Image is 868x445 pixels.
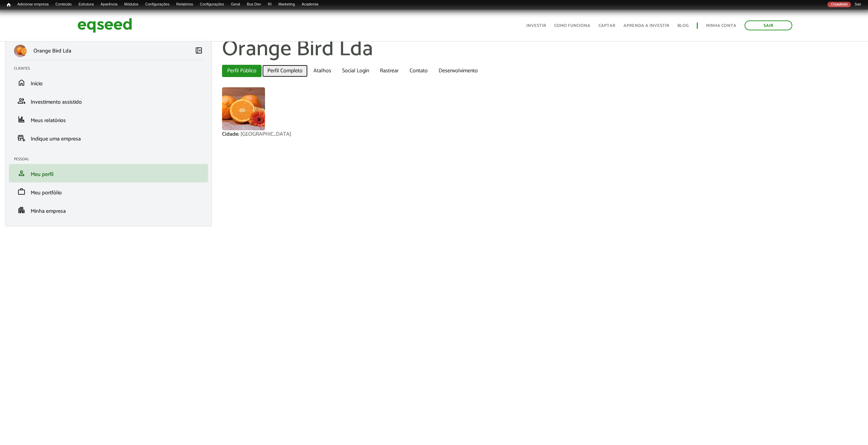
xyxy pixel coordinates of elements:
span: Meus relatórios [31,116,66,125]
a: groupInvestimento assistido [14,97,203,105]
a: Configurações [142,2,173,7]
li: Meus relatórios [9,110,208,129]
a: Marketing [275,2,298,7]
li: Minha empresa [9,201,208,219]
a: homeInício [14,78,203,87]
span: left_panel_close [195,46,203,55]
span: Minha empresa [31,207,66,216]
h2: Clientes [14,66,208,71]
p: Orange Bird Lda [33,48,71,54]
span: home [17,78,26,87]
span: group [17,97,26,105]
img: Foto de Orange Bird Lda [222,87,265,130]
a: Aparência [97,2,121,7]
a: Estrutura [75,2,97,7]
a: Perfil Completo [262,65,308,77]
a: Conteúdo [52,2,75,7]
a: Bus Dev [244,2,265,7]
a: Blog [677,24,689,28]
a: Sair [851,2,865,7]
a: Aprenda a investir [623,24,669,28]
a: Oláadmin [827,2,851,7]
a: Desenvolvimento [433,65,483,77]
li: Início [9,73,208,92]
a: Atalhos [308,65,336,77]
span: Início [7,2,11,7]
a: Colapsar menu [195,46,203,56]
a: Sair [745,20,792,30]
a: Minha conta [706,24,736,28]
a: Captar [599,24,615,28]
a: Configurações [196,2,227,7]
a: financeMeus relatórios [14,115,203,123]
li: Investimento assistido [9,92,208,110]
a: Contato [404,65,433,77]
a: Como funciona [554,24,590,28]
span: work [17,188,26,196]
a: Ver perfil do usuário. [222,87,265,130]
h2: Pessoal [14,157,208,161]
a: Perfil Público [222,65,262,77]
span: Investimento assistido [31,98,82,107]
a: Adicionar empresa [14,2,52,7]
span: Meu perfil [31,170,54,179]
li: Meu perfil [9,164,208,182]
span: Meu portfólio [31,188,62,197]
a: workMeu portfólio [14,188,203,196]
span: apartment [17,206,26,214]
span: Indique uma empresa [31,134,81,144]
li: Meu portfólio [9,182,208,201]
a: Início [3,2,14,8]
a: Investir [526,24,546,28]
a: add_businessIndique uma empresa [14,134,203,142]
strong: admin [837,2,848,6]
a: Geral [227,2,244,7]
a: RI [264,2,275,7]
a: Rastrear [375,65,404,77]
a: apartmentMinha empresa [14,206,203,214]
h1: Orange Bird Lda [222,38,863,61]
a: Academia [298,2,322,7]
span: person [17,169,26,177]
li: Indique uma empresa [9,129,208,147]
div: Cidade [222,132,240,137]
a: Social Login [337,65,374,77]
a: Módulos [121,2,142,7]
span: Início [31,79,43,88]
img: EqSeed [77,16,132,34]
span: : [238,130,239,139]
span: finance [17,115,26,123]
span: add_business [17,134,26,142]
a: personMeu perfil [14,169,203,177]
a: Relatórios [173,2,196,7]
div: [GEOGRAPHIC_DATA] [240,132,291,137]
